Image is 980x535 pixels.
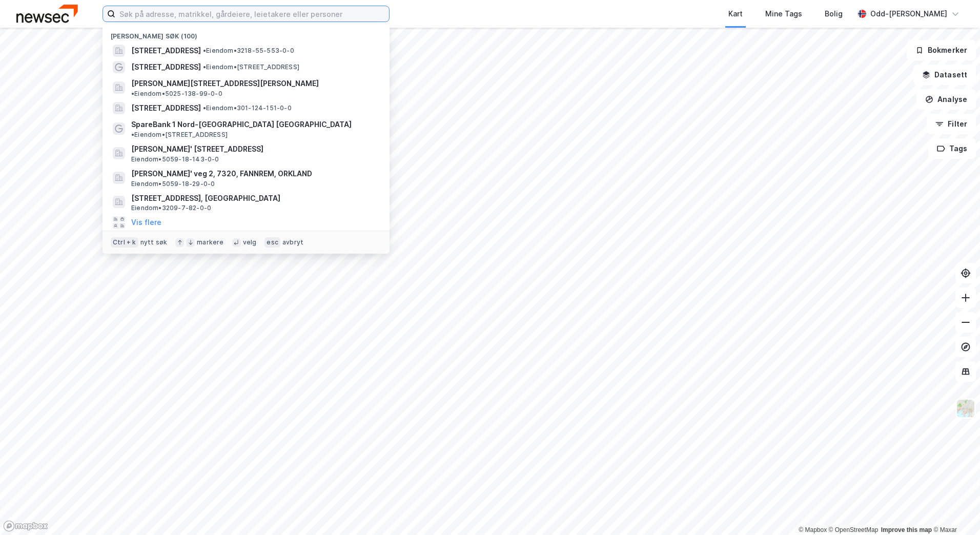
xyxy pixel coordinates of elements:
div: Mine Tags [765,8,802,20]
a: Mapbox [799,526,827,533]
span: • [203,47,206,54]
div: Ctrl + k [111,237,138,248]
div: [PERSON_NAME] søk (100) [103,24,390,43]
span: [STREET_ADDRESS] [131,61,201,73]
button: Datasett [913,65,976,85]
a: Mapbox homepage [3,520,48,532]
span: • [131,90,134,97]
span: [PERSON_NAME]' [STREET_ADDRESS] [131,143,377,155]
div: Kontrollprogram for chat [929,486,980,535]
button: Vis flere [131,216,161,229]
div: esc [264,237,280,248]
button: Filter [927,114,976,134]
button: Tags [928,138,976,159]
span: Eiendom • [STREET_ADDRESS] [203,63,299,71]
a: OpenStreetMap [829,526,879,533]
span: [PERSON_NAME]' veg 2, 7320, FANNREM, ORKLAND [131,168,377,180]
span: [STREET_ADDRESS], [GEOGRAPHIC_DATA] [131,192,377,204]
img: newsec-logo.f6e21ccffca1b3a03d2d.png [16,5,78,23]
div: nytt søk [140,238,168,246]
span: [STREET_ADDRESS] [131,45,201,57]
span: Eiendom • 5059-18-143-0-0 [131,155,219,163]
div: Bolig [825,8,843,20]
span: • [203,104,206,112]
img: Z [956,399,975,418]
a: Improve this map [881,526,932,533]
div: velg [243,238,257,246]
span: [PERSON_NAME][STREET_ADDRESS][PERSON_NAME] [131,77,319,90]
span: Eiendom • 3218-55-553-0-0 [203,47,294,55]
span: Eiendom • 5059-18-29-0-0 [131,180,215,188]
span: SpareBank 1 Nord-[GEOGRAPHIC_DATA] [GEOGRAPHIC_DATA] [131,118,352,131]
span: [STREET_ADDRESS] [131,102,201,114]
span: Eiendom • 301-124-151-0-0 [203,104,292,112]
button: Bokmerker [907,40,976,60]
span: • [203,63,206,71]
button: Analyse [916,89,976,110]
div: avbryt [282,238,303,246]
div: Kart [728,8,743,20]
div: markere [197,238,223,246]
span: Eiendom • [STREET_ADDRESS] [131,131,228,139]
span: • [131,131,134,138]
iframe: Chat Widget [929,486,980,535]
div: Odd-[PERSON_NAME] [870,8,947,20]
span: Eiendom • 5025-138-99-0-0 [131,90,222,98]
span: Eiendom • 3209-7-82-0-0 [131,204,211,212]
input: Søk på adresse, matrikkel, gårdeiere, leietakere eller personer [115,6,389,22]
